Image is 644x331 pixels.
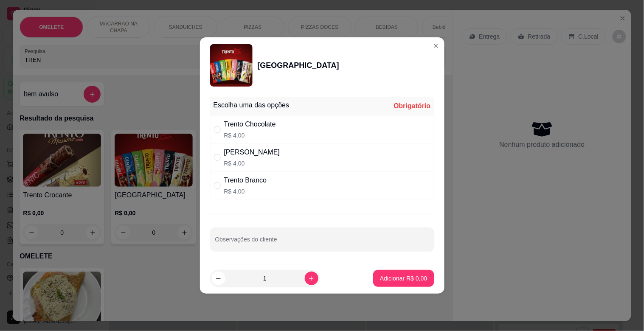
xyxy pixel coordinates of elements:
button: decrease-product-quantity [212,272,225,285]
input: Observações do cliente [215,238,429,247]
div: [PERSON_NAME] [224,147,280,157]
p: Adicionar R$ 0,00 [380,274,427,283]
button: increase-product-quantity [305,272,318,285]
div: [GEOGRAPHIC_DATA] [258,59,339,71]
p: R$ 4,00 [224,187,267,196]
p: R$ 4,00 [224,131,276,140]
p: R$ 4,00 [224,159,280,168]
button: Close [429,39,443,53]
div: Obrigatório [394,101,430,111]
img: product-image [210,44,253,87]
div: Trento Branco [224,175,267,185]
div: Escolha uma das opções [214,100,290,110]
button: Adicionar R$ 0,00 [373,270,434,287]
div: Trento Chocolate [224,119,276,129]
